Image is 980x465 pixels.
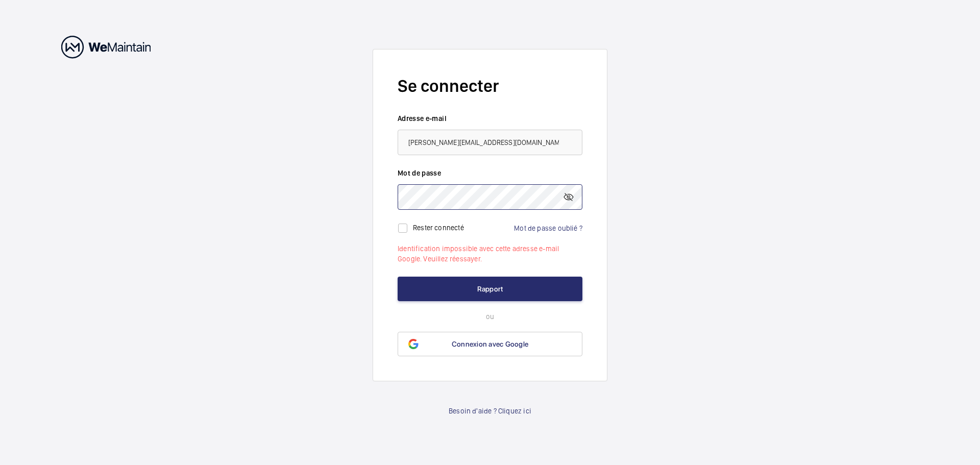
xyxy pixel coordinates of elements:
input: Votre adresse e-mail [398,130,582,155]
font: Adresse e-mail [398,114,447,123]
font: Besoin d'aide ? Cliquez ici [449,407,531,415]
a: Besoin d'aide ? Cliquez ici [449,406,531,416]
font: Mot de passe [398,169,441,177]
font: Se connecter [398,76,499,96]
font: ou [486,312,494,321]
a: Mot de passe oublié ? [514,224,582,232]
button: Rapport [398,277,582,301]
font: Connexion avec Google [452,340,528,348]
font: Identification impossible avec cette adresse e-mail Google. Veuillez réessayer. [398,244,559,263]
font: Rester connecté [413,224,464,232]
font: Rapport [477,285,503,293]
